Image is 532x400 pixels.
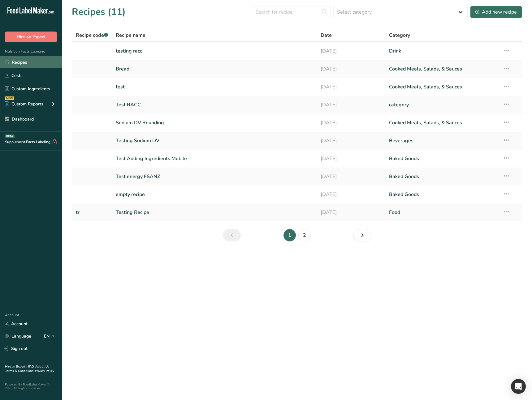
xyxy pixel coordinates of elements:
[321,32,332,39] span: Date
[72,5,126,19] h1: Recipes (11)
[116,170,313,183] a: Test energy FSANZ
[475,8,517,16] div: Add new recipe
[470,6,522,18] button: Add new recipe
[5,364,49,373] a: About Us .
[511,379,526,394] div: Open Intercom Messenger
[116,98,313,111] a: Test RACC
[389,152,495,165] a: Baked Goods
[321,134,382,147] a: [DATE]
[389,45,495,57] a: Drink
[5,383,57,390] div: Powered By FoodLabelMaker © 2025 All Rights Reserved
[223,229,241,241] a: Previous page
[321,188,382,201] a: [DATE]
[5,96,14,100] div: NEW
[116,152,313,165] a: Test Adding Ingredients Mobile
[44,333,57,340] div: EN
[389,116,495,129] a: Cooked Meals, Salads, & Sauces
[321,98,382,111] a: [DATE]
[321,206,382,219] a: [DATE]
[5,331,31,342] a: Language
[389,134,495,147] a: Beverages
[5,364,27,369] a: Hire an Expert .
[321,152,382,165] a: [DATE]
[116,32,145,39] span: Recipe name
[389,206,495,219] a: Food
[116,116,313,129] a: Sodium DV Rounding
[321,80,382,93] a: [DATE]
[35,369,54,373] a: Privacy Policy
[116,45,313,57] a: testing racc
[321,62,382,75] a: [DATE]
[389,62,495,75] a: Cooked Meals, Salads, & Sauces
[5,101,43,107] div: Custom Reports
[116,134,313,147] a: Testing Sodium DV
[321,116,382,129] a: [DATE]
[76,32,108,39] span: Recipe code
[389,98,495,111] a: category
[321,45,382,57] a: [DATE]
[28,364,36,369] a: FAQ .
[252,6,331,18] input: Search for recipe
[76,206,108,219] a: tr
[116,188,313,201] a: empty recipe
[321,170,382,183] a: [DATE]
[389,170,495,183] a: Baked Goods
[389,80,495,93] a: Cooked Meals, Salads, & Sauces
[5,32,57,42] button: Hire an Expert
[5,134,15,138] div: BETA
[389,188,495,201] a: Baked Goods
[5,369,35,373] a: Terms & Conditions .
[389,32,410,39] span: Category
[298,229,311,241] a: Page 2.
[353,229,371,241] a: Next page
[116,206,313,219] a: Testing Recipe
[116,80,313,93] a: test
[116,62,313,75] a: Bread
